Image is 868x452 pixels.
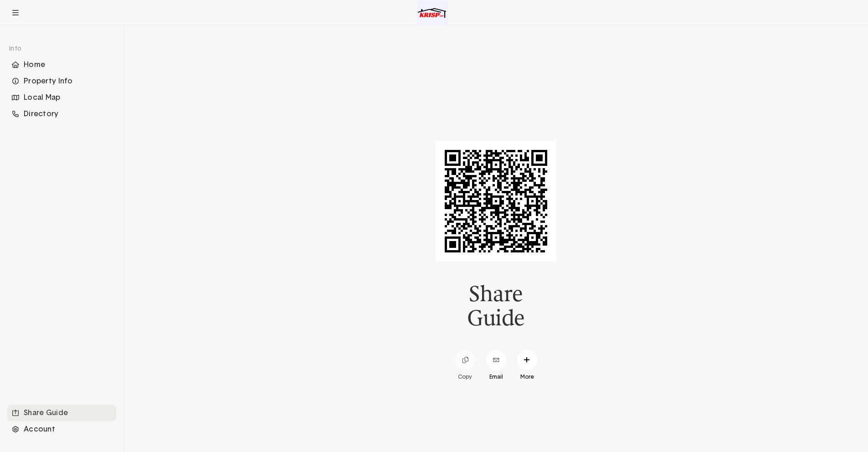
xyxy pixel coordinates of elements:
[7,405,116,421] li: Navigation item
[7,405,116,421] div: Share Guide
[7,73,116,89] div: Property Info
[7,56,116,73] div: Home
[7,421,116,437] li: Navigation item
[486,350,506,381] a: Email
[7,56,116,73] li: Navigation item
[467,282,525,330] h2: Share Guide
[7,89,116,106] div: Local Map
[436,141,556,262] img: qr-code
[455,350,475,381] a: Copy
[7,106,116,122] li: Navigation item
[517,350,537,381] a: More
[417,0,448,25] img: Logo
[7,73,116,89] li: Navigation item
[7,106,116,122] div: Directory
[7,89,116,106] li: Navigation item
[7,421,116,437] div: Account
